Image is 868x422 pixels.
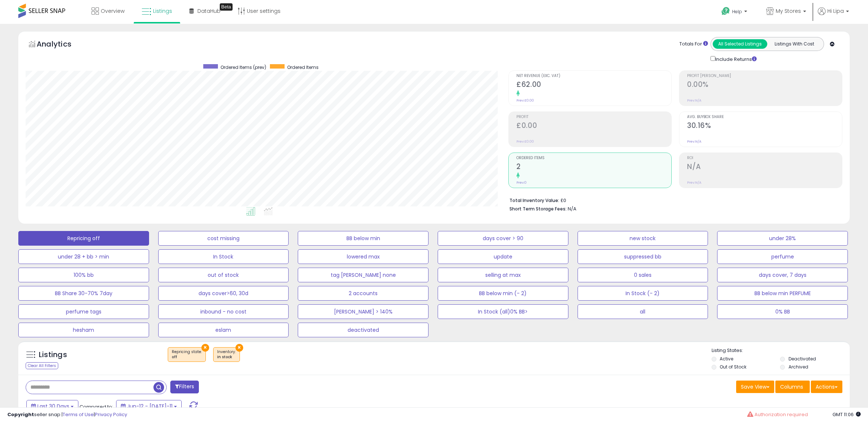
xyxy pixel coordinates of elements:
div: in stock [217,355,236,360]
a: Privacy Policy [95,411,127,418]
span: Help [732,8,742,15]
h2: 0.00% [687,80,842,90]
div: Tooltip anchor [220,3,233,11]
div: Include Returns [705,55,765,63]
small: Prev: 0 [516,180,527,185]
div: seller snap | | [7,411,127,418]
button: under 28 + bb > min [18,249,149,264]
button: days cover, 7 days [717,268,848,282]
button: days cover>60, 30d [158,286,289,301]
button: BB below min PERFUME [717,286,848,301]
span: 2025-08-11 11:06 GMT [832,411,861,418]
a: Terms of Use [63,411,94,418]
span: Hi Lipa [827,7,844,15]
label: Out of Stock [720,364,746,370]
button: deactivated [298,323,429,337]
button: 0 sales [578,268,708,282]
button: perfume [717,249,848,264]
button: BB below min [298,231,429,246]
button: BB below min (- 2) [438,286,568,301]
div: Totals For [679,41,708,48]
button: In Stock (all)0% BB> [438,304,568,319]
button: selling at max [438,268,568,282]
button: Repricing off [18,231,149,246]
span: ROI [687,156,842,160]
a: Help [716,1,754,24]
span: Profit [PERSON_NAME] [687,74,842,78]
button: [PERSON_NAME] > 140% [298,304,429,319]
small: Prev: N/A [687,180,701,185]
button: under 28% [717,231,848,246]
button: Actions [811,381,842,393]
button: Last 30 Days [26,400,78,412]
button: All Selected Listings [713,39,767,49]
button: In Stock (- 2) [578,286,708,301]
button: 100% bb [18,268,149,282]
h2: £0.00 [516,121,671,131]
strong: Copyright [7,411,34,418]
i: Get Help [721,7,730,16]
button: Save View [736,381,774,393]
button: hesham [18,323,149,337]
span: Avg. Buybox Share [687,115,842,119]
h2: 30.16% [687,121,842,131]
a: Hi Lipa [818,7,849,24]
button: × [201,344,209,352]
span: Ordered Items [516,156,671,160]
button: Listings With Cost [767,39,821,49]
button: Filters [170,381,199,393]
button: suppressed bb [578,249,708,264]
span: Ordered Items (prev) [220,64,266,70]
b: Short Term Storage Fees: [509,206,567,212]
div: Clear All Filters [26,362,58,369]
p: Listing States: [712,347,850,354]
button: In Stock [158,249,289,264]
button: lowered max [298,249,429,264]
button: cost missing [158,231,289,246]
label: Active [720,356,733,362]
button: update [438,249,568,264]
label: Archived [789,364,808,370]
h2: 2 [516,162,671,172]
span: Inventory : [217,349,236,360]
div: off [172,355,202,360]
button: × [235,344,243,352]
button: out of stock [158,268,289,282]
button: perfume tags [18,304,149,319]
h5: Analytics [37,39,86,51]
small: Prev: £0.00 [516,139,534,144]
button: new stock [578,231,708,246]
small: Prev: N/A [687,139,701,144]
button: days cover > 90 [438,231,568,246]
b: Total Inventory Value: [509,197,559,203]
span: Repricing state : [172,349,202,360]
span: My Stores [776,7,801,15]
button: 2 accounts [298,286,429,301]
span: N/A [568,205,576,212]
span: Columns [780,383,803,390]
li: £0 [509,195,837,204]
small: Prev: N/A [687,98,701,103]
button: BB Share 30-70% 7day [18,286,149,301]
h2: N/A [687,162,842,172]
span: Net Revenue (Exc. VAT) [516,74,671,78]
button: Jun-12 - [DATE]-11 [116,400,182,412]
span: Listings [153,7,172,15]
span: Overview [101,7,125,15]
button: all [578,304,708,319]
button: 0% BB [717,304,848,319]
button: Columns [775,381,810,393]
h5: Listings [39,350,67,360]
span: Ordered Items [287,64,319,70]
span: DataHub [197,7,220,15]
button: inbound - no cost [158,304,289,319]
label: Deactivated [789,356,816,362]
h2: £62.00 [516,80,671,90]
button: tag [PERSON_NAME] none [298,268,429,282]
small: Prev: £0.00 [516,98,534,103]
button: eslam [158,323,289,337]
span: Profit [516,115,671,119]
